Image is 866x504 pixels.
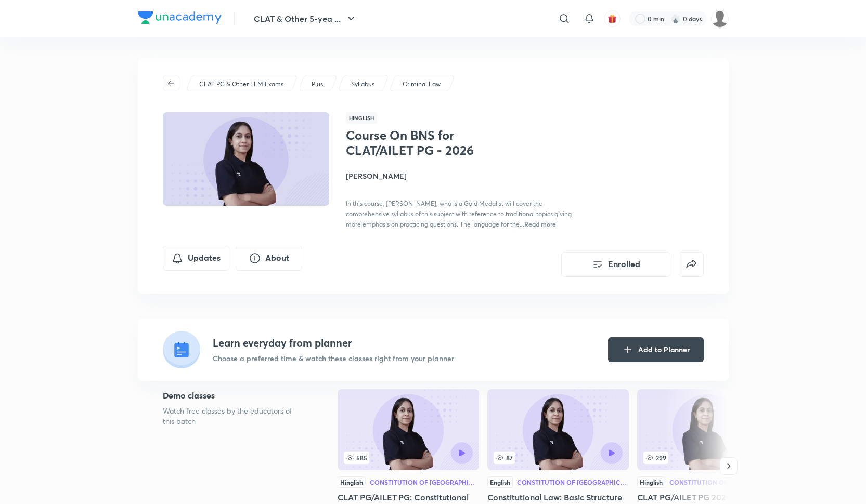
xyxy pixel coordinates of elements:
div: Hinglish [637,476,665,488]
button: Enrolled [561,252,670,277]
img: Samridhya Pal [711,10,729,28]
span: Read more [524,220,556,228]
img: streak [670,14,681,24]
span: In this course, [PERSON_NAME], who is a Gold Medalist will cover the comprehensive syllabus of th... [346,200,572,228]
button: Add to Planner [608,337,704,362]
span: 585 [344,452,369,464]
p: Plus [312,79,323,89]
div: Constitution of [GEOGRAPHIC_DATA] [370,479,479,485]
a: Syllabus [349,79,376,89]
button: Updates [163,246,229,271]
a: Criminal Law [400,79,442,89]
div: Hinglish [338,476,366,488]
h5: Demo classes [163,389,304,402]
span: 299 [643,452,668,464]
img: Thumbnail [161,111,330,207]
button: false [679,252,704,277]
h4: Learn everyday from planner [213,335,454,351]
img: Company Logo [138,11,222,24]
p: Choose a preferred time & watch these classes right from your planner [213,353,454,364]
p: Watch free classes by the educators of this batch [163,406,304,427]
h1: Course On BNS for CLAT/AILET PG - 2026 [346,128,516,158]
a: Company Logo [138,11,222,26]
span: Hinglish [346,112,377,124]
h4: [PERSON_NAME] [346,170,579,181]
div: Constitution of [GEOGRAPHIC_DATA] [517,479,629,485]
p: Criminal Law [403,79,441,89]
button: About [236,246,302,271]
a: CLAT PG & Other LLM Exams [197,79,285,89]
p: CLAT PG & Other LLM Exams [199,79,283,89]
a: Plus [309,79,325,89]
p: Syllabus [351,79,374,89]
div: English [487,476,513,488]
button: CLAT & Other 5-yea ... [248,8,364,29]
button: avatar [604,10,621,27]
span: 87 [494,452,515,464]
img: avatar [608,14,617,23]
